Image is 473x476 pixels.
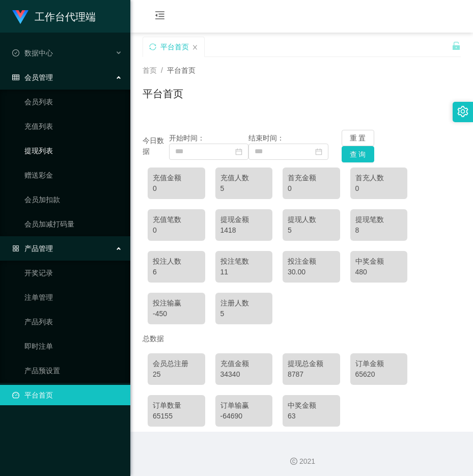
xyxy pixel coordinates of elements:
i: 图标: setting [457,106,468,117]
i: 图标: appstore-o [12,245,19,252]
div: 提现笔数 [355,214,403,225]
button: 重 置 [342,130,374,146]
span: 首页 [143,66,157,74]
div: 投注金额 [288,256,335,267]
span: 开始时间： [169,134,205,142]
div: 6 [153,267,200,277]
div: -64690 [220,411,268,422]
div: 8787 [288,369,335,380]
a: 充值列表 [24,116,122,136]
div: 充值金额 [153,173,200,183]
div: 订单输赢 [220,400,268,411]
div: 今日数据 [143,135,169,157]
div: 63 [288,411,335,422]
div: 480 [355,267,403,277]
div: 充值笔数 [153,214,200,225]
div: 25 [153,369,200,380]
span: / [161,66,163,74]
a: 图标: dashboard平台首页 [12,385,122,405]
div: 0 [355,183,403,194]
div: 首充金额 [288,173,335,183]
h1: 工作台代理端 [35,1,96,33]
a: 产品预设置 [24,360,122,381]
i: 图标: close [192,44,198,50]
i: 图标: table [12,74,19,81]
img: logo.9652507e.png [12,10,29,24]
a: 开奖记录 [24,263,122,283]
a: 会员列表 [24,92,122,112]
div: 会员总注册 [153,358,200,369]
span: 结束时间： [248,134,284,142]
div: 投注输赢 [153,298,200,309]
div: -450 [153,309,200,319]
i: 图标: unlock [452,41,461,50]
div: 11 [220,267,268,277]
div: 0 [288,183,335,194]
i: 图标: menu-fold [143,1,177,33]
div: 1418 [220,225,268,236]
a: 会员加扣款 [24,189,122,210]
i: 图标: calendar [315,148,322,155]
div: 65620 [355,369,403,380]
a: 赠送彩金 [24,165,122,185]
i: 图标: copyright [290,458,297,465]
a: 会员加减打码量 [24,214,122,234]
span: 会员管理 [12,73,53,81]
a: 即时注单 [24,336,122,356]
div: 5 [220,183,268,194]
div: 中奖金额 [288,400,335,411]
div: 投注笔数 [220,256,268,267]
h1: 平台首页 [143,86,183,101]
div: 30.00 [288,267,335,277]
a: 产品列表 [24,312,122,332]
div: 中奖金额 [355,256,403,267]
i: 图标: check-circle-o [12,49,19,57]
a: 注单管理 [24,287,122,307]
span: 平台首页 [167,66,196,74]
div: 注册人数 [220,298,268,309]
div: 提现人数 [288,214,335,225]
div: 65155 [153,411,200,422]
div: 投注人数 [153,256,200,267]
div: 0 [153,225,200,236]
div: 2021 [138,456,465,467]
i: 图标: calendar [235,148,242,155]
div: 5 [288,225,335,236]
div: 总数据 [143,329,461,348]
div: 订单金额 [355,358,403,369]
div: 平台首页 [160,37,189,57]
div: 充值人数 [220,173,268,183]
div: 提现金额 [220,214,268,225]
span: 数据中心 [12,49,53,57]
div: 34340 [220,369,268,380]
button: 查 询 [342,146,374,162]
a: 提现列表 [24,141,122,161]
span: 产品管理 [12,244,53,253]
div: 充值金额 [220,358,268,369]
div: 提现总金额 [288,358,335,369]
div: 0 [153,183,200,194]
i: 图标: sync [149,43,156,50]
a: 工作台代理端 [12,12,96,20]
div: 订单数量 [153,400,200,411]
div: 5 [220,309,268,319]
div: 8 [355,225,403,236]
div: 首充人数 [355,173,403,183]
